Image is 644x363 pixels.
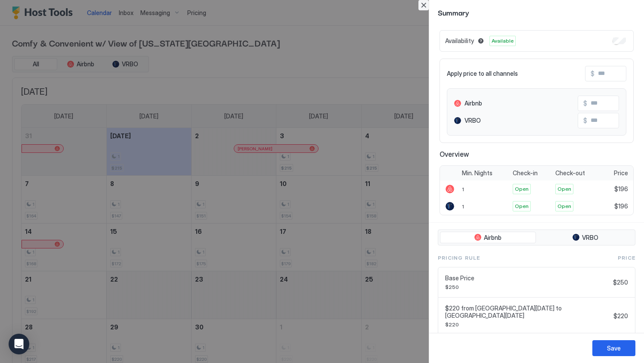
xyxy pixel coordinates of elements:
span: Open [515,185,529,193]
span: Airbnb [464,99,482,107]
span: Availability [445,37,474,45]
span: VRBO [464,117,481,124]
span: 1 [462,203,464,210]
span: Open [515,202,529,210]
span: Overview [440,150,634,158]
span: Price [618,254,635,262]
span: $220 [613,312,628,320]
span: $250 [445,284,610,290]
span: 1 [462,186,464,192]
span: $196 [614,185,628,193]
span: $220 [445,321,610,328]
div: Save [607,344,621,353]
span: $250 [613,279,628,286]
button: Blocked dates override all pricing rules and remain unavailable until manually unblocked [476,36,486,46]
span: $220 from [GEOGRAPHIC_DATA][DATE] to [GEOGRAPHIC_DATA][DATE] [445,304,610,320]
div: tab-group [438,230,635,246]
span: $ [591,70,594,78]
span: Open [557,202,571,210]
span: Base Price [445,274,610,282]
span: Check-in [513,169,538,177]
span: $ [583,99,587,107]
span: VRBO [582,234,598,242]
button: Airbnb [440,232,536,244]
span: Min. Nights [462,169,492,177]
span: $196 [614,202,628,210]
span: Price [614,169,628,177]
span: Open [557,185,571,193]
div: Open Intercom Messenger [9,334,29,354]
span: Pricing Rule [438,254,480,262]
span: Airbnb [484,234,502,242]
span: Summary [438,7,635,18]
span: Available [492,37,514,45]
button: Save [592,340,635,356]
span: Check-out [555,169,585,177]
span: Apply price to all channels [447,70,518,78]
button: VRBO [538,232,634,244]
span: $ [583,117,587,124]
